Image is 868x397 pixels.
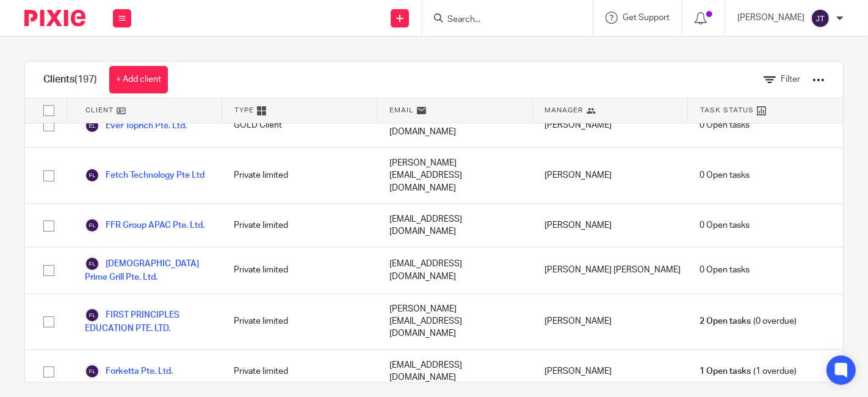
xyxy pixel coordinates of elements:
[700,315,797,327] span: (0 overdue)
[700,365,797,377] span: (1 overdue)
[85,257,99,271] img: svg%3E
[545,105,584,115] span: Manager
[85,218,99,233] img: svg%3E
[377,148,532,203] div: [PERSON_NAME][EMAIL_ADDRESS][DOMAIN_NAME]
[737,12,805,24] p: [PERSON_NAME]
[85,118,187,133] a: Ever Toprich Pte. Ltd.
[532,104,687,147] div: [PERSON_NAME]
[377,350,532,393] div: [EMAIL_ADDRESS][DOMAIN_NAME]
[85,218,204,233] a: FFR Group APAC Pte. Ltd.
[109,66,168,93] a: + Add client
[532,350,687,393] div: [PERSON_NAME]
[623,13,670,22] span: Get Support
[222,104,377,147] div: GOLD Client
[43,73,97,86] h1: Clients
[85,308,209,335] a: FIRST PRINCIPLES EDUCATION PTE. LTD.
[222,148,377,203] div: Private limited
[85,364,99,379] img: svg%3E
[377,247,532,293] div: [EMAIL_ADDRESS][DOMAIN_NAME]
[222,247,377,293] div: Private limited
[377,294,532,349] div: [PERSON_NAME][EMAIL_ADDRESS][DOMAIN_NAME]
[700,105,754,115] span: Task Status
[85,118,99,133] img: svg%3E
[222,204,377,247] div: Private limited
[532,148,687,203] div: [PERSON_NAME]
[811,9,830,28] img: svg%3E
[24,10,85,26] img: Pixie
[389,105,414,115] span: Email
[85,168,204,183] a: Fetch Technology Pte Ltd
[85,257,209,283] a: [DEMOGRAPHIC_DATA] Prime Grill Pte. Ltd.
[377,204,532,247] div: [EMAIL_ADDRESS][DOMAIN_NAME]
[85,168,99,183] img: svg%3E
[85,308,99,322] img: svg%3E
[781,75,800,84] span: Filter
[37,99,60,122] input: Select all
[700,119,750,131] span: 0 Open tasks
[85,364,173,379] a: Forketta Pte. Ltd.
[700,264,750,276] span: 0 Open tasks
[377,104,532,147] div: [EMAIL_ADDRESS][DOMAIN_NAME]
[85,105,114,115] span: Client
[532,294,687,349] div: [PERSON_NAME]
[532,204,687,247] div: [PERSON_NAME]
[700,365,751,377] span: 1 Open tasks
[234,105,254,115] span: Type
[222,350,377,393] div: Private limited
[700,315,751,327] span: 2 Open tasks
[700,219,750,231] span: 0 Open tasks
[222,294,377,349] div: Private limited
[446,15,556,26] input: Search
[74,75,97,84] span: (197)
[532,247,687,293] div: [PERSON_NAME] [PERSON_NAME]
[700,169,750,181] span: 0 Open tasks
